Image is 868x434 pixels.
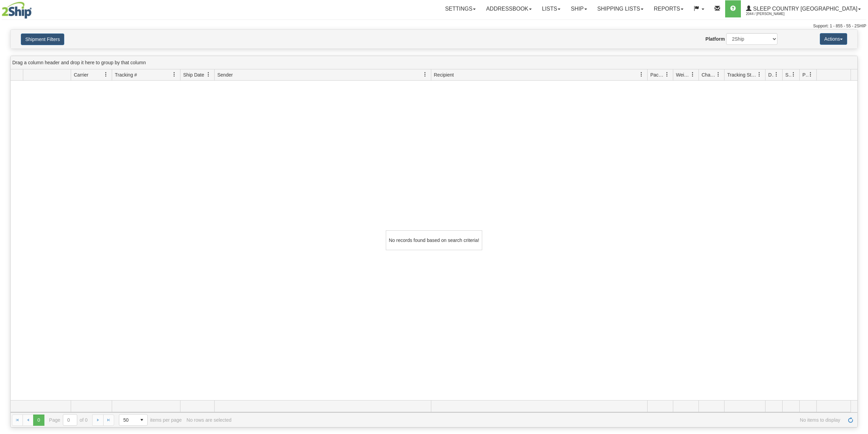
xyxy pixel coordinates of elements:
span: 2044 / [PERSON_NAME] [746,11,797,17]
span: Shipment Issues [785,71,791,78]
div: No records found based on search criteria! [386,230,482,250]
span: Page sizes drop down [119,414,148,426]
a: Sleep Country [GEOGRAPHIC_DATA] 2044 / [PERSON_NAME] [741,0,866,17]
a: Sender filter column settings [419,69,431,80]
span: Weight [676,71,690,78]
img: logo2044.jpg [2,2,32,19]
a: Pickup Status filter column settings [805,69,816,80]
span: Ship Date [183,71,204,78]
div: No rows are selected [187,417,232,423]
a: Packages filter column settings [661,69,673,80]
span: Page 0 [33,415,44,425]
a: Tracking # filter column settings [168,69,180,80]
span: 50 [123,417,132,423]
div: grid grouping header [11,56,857,69]
label: Platform [705,36,725,42]
span: Tracking # [115,71,137,78]
a: Settings [440,0,481,17]
a: Lists [537,0,566,17]
div: Support: 1 - 855 - 55 - 2SHIP [2,23,866,29]
span: Sender [217,71,233,78]
span: Packages [650,71,665,78]
a: Reports [649,0,689,17]
iframe: chat widget [852,182,867,252]
span: Pickup Status [802,71,808,78]
span: No items to display [236,417,840,423]
a: Ship Date filter column settings [203,69,214,80]
a: Refresh [845,415,856,425]
span: Recipient [434,71,454,78]
span: Sleep Country [GEOGRAPHIC_DATA] [751,6,857,12]
span: Page of 0 [49,414,88,426]
button: Shipment Filters [21,33,64,45]
a: Addressbook [481,0,537,17]
a: Tracking Status filter column settings [754,69,765,80]
a: Recipient filter column settings [636,69,647,80]
a: Weight filter column settings [687,69,699,80]
a: Charge filter column settings [713,69,724,80]
span: Carrier [74,71,89,78]
span: Delivery Status [768,71,774,78]
a: Shipping lists [592,0,649,17]
a: Carrier filter column settings [100,69,112,80]
a: Delivery Status filter column settings [771,69,782,80]
span: Charge [702,71,716,78]
a: Ship [566,0,592,17]
span: Tracking Status [727,71,757,78]
a: Shipment Issues filter column settings [788,69,799,80]
button: Actions [820,33,847,45]
span: items per page [119,414,182,426]
span: select [136,415,147,425]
